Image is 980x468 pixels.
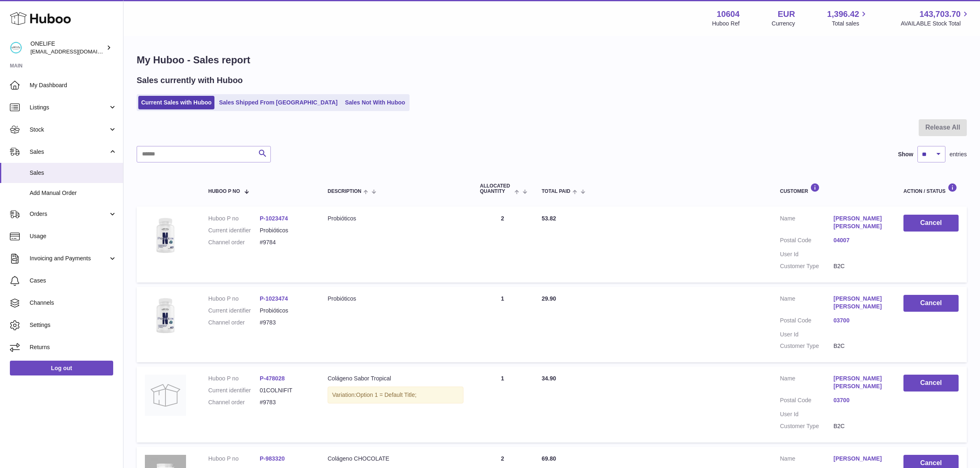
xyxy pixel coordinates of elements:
[30,277,117,285] span: Cases
[780,410,833,418] dt: User Id
[328,295,463,303] div: Probióticos
[950,151,967,158] span: entries
[30,40,105,56] div: ONELIFE
[208,215,260,222] dt: Huboo P no
[903,215,959,232] button: Cancel
[901,9,970,28] a: 143,703.70 AVAILABLE Stock Total
[208,455,260,463] dt: Huboo P no
[260,398,311,406] dd: #9783
[777,9,795,20] strong: EUR
[472,287,533,362] td: 1
[30,169,117,177] span: Sales
[833,317,887,324] a: 03700
[30,189,117,197] span: Add Manual Order
[833,215,887,230] a: [PERSON_NAME] [PERSON_NAME]
[328,387,463,403] div: Variation:
[903,295,959,312] button: Cancel
[780,295,833,313] dt: Name
[30,126,108,134] span: Stock
[542,295,556,302] span: 29.90
[137,75,243,86] h2: Sales currently with Huboo
[833,455,887,463] a: [PERSON_NAME]
[10,42,22,54] img: internalAdmin-10604@internal.huboo.com
[10,361,113,375] a: Log out
[780,262,833,270] dt: Customer Type
[260,375,285,382] a: P-478028
[208,239,260,246] dt: Channel order
[208,387,260,394] dt: Current identifier
[30,299,117,307] span: Channels
[901,20,970,28] span: AVAILABLE Stock Total
[833,236,887,244] a: 04007
[145,295,186,336] img: 106041736935981.png
[827,9,859,20] span: 1,396.42
[208,319,260,327] dt: Channel order
[780,331,833,338] dt: User Id
[30,321,117,329] span: Settings
[780,375,833,392] dt: Name
[208,227,260,234] dt: Current identifier
[833,342,887,350] dd: B2C
[328,455,463,463] div: Colágeno CHOCOLATE
[903,183,959,194] div: Action / Status
[260,239,311,246] dd: #9784
[780,342,833,350] dt: Customer Type
[833,422,887,430] dd: B2C
[30,232,117,240] span: Usage
[827,9,869,28] a: 1,396.42 Total sales
[30,148,108,156] span: Sales
[480,183,512,194] span: ALLOCATED Quantity
[780,236,833,246] dt: Postal Code
[542,215,556,222] span: 53.82
[833,396,887,404] a: 03700
[260,319,311,327] dd: #9783
[260,307,311,315] dd: Probióticos
[328,375,463,382] div: Colágeno Sabor Tropical
[145,215,186,256] img: 106041736935981.png
[260,387,311,394] dd: 01COLNIFIT
[30,104,108,111] span: Listings
[356,392,417,398] span: Option 1 = Default Title;
[903,375,959,392] button: Cancel
[138,96,214,109] a: Current Sales with Huboo
[30,81,117,89] span: My Dashboard
[780,250,833,258] dt: User Id
[328,189,361,194] span: Description
[542,455,556,462] span: 69.80
[216,96,340,109] a: Sales Shipped From [GEOGRAPHIC_DATA]
[833,375,887,390] a: [PERSON_NAME] [PERSON_NAME]
[208,375,260,382] dt: Huboo P no
[780,455,833,465] dt: Name
[208,189,240,194] span: Huboo P no
[780,317,833,327] dt: Postal Code
[542,375,556,382] span: 34.90
[780,422,833,430] dt: Customer Type
[832,20,868,28] span: Total sales
[208,398,260,406] dt: Channel order
[342,96,408,109] a: Sales Not With Huboo
[919,9,961,20] span: 143,703.70
[328,215,463,222] div: Probióticos
[472,206,533,282] td: 2
[772,20,795,28] div: Currency
[208,307,260,315] dt: Current identifier
[780,183,887,194] div: Customer
[472,366,533,442] td: 1
[712,20,740,28] div: Huboo Ref
[30,210,108,218] span: Orders
[833,295,887,310] a: [PERSON_NAME] [PERSON_NAME]
[780,215,833,232] dt: Name
[833,262,887,270] dd: B2C
[898,151,913,158] label: Show
[780,396,833,406] dt: Postal Code
[260,215,288,222] a: P-1023474
[30,48,121,55] span: [EMAIL_ADDRESS][DOMAIN_NAME]
[145,375,186,416] img: no-photo.jpg
[30,255,108,262] span: Invoicing and Payments
[260,227,311,234] dd: Probióticos
[717,9,740,20] strong: 10604
[137,53,967,67] h1: My Huboo - Sales report
[208,295,260,303] dt: Huboo P no
[260,295,288,302] a: P-1023474
[542,189,570,194] span: Total paid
